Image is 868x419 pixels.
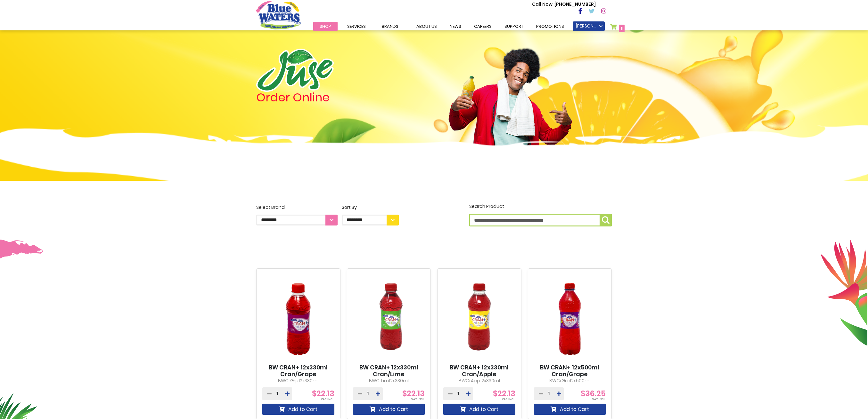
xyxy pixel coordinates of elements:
button: Search Product [600,214,612,226]
button: Add to Cart [534,404,606,415]
span: $22.13 [493,388,515,399]
img: BW CRAN+ 12x330ml Cran/Lime [353,274,425,364]
img: search-icon.png [602,216,610,224]
span: Services [347,23,366,29]
label: Select Brand [256,204,338,225]
img: BW CRAN+ 12x330ml Cran/Grape [262,274,334,364]
select: Select Brand [256,215,338,225]
a: 1 [610,24,625,33]
p: [PHONE_NUMBER] [532,1,596,8]
a: Promotions [530,22,570,31]
label: Search Product [469,203,612,226]
p: BWCrGrp12x330ml [262,377,334,384]
p: BWCrLim12x330ml [353,377,425,384]
a: support [498,22,530,31]
img: logo [256,49,334,92]
span: Brands [382,23,398,29]
span: $36.25 [581,388,606,399]
div: Sort By [342,204,399,211]
button: Add to Cart [262,404,334,415]
h4: Order Online [256,92,399,103]
span: Call Now : [532,1,554,7]
img: BW CRAN+ 12x330ml Cran/Apple [443,274,515,364]
a: [PERSON_NAME] [573,21,605,31]
span: $22.13 [402,388,425,399]
a: BW CRAN+ 12x330ml Cran/Lime [353,364,425,378]
img: man.png [448,37,573,174]
button: Add to Cart [443,404,515,415]
a: about us [410,22,443,31]
a: BW CRAN+ 12x500ml Cran/Grape [534,364,606,378]
a: BW CRAN+ 12x330ml Cran/Grape [262,364,334,378]
p: BWCrGrp12x500ml [534,377,606,384]
p: BWCrApp12x330ml [443,377,515,384]
a: careers [468,22,498,31]
img: BW CRAN+ 12x500ml Cran/Grape [534,274,606,364]
a: store logo [256,1,301,29]
span: 1 [621,25,623,32]
span: $22.13 [312,388,334,399]
span: Shop [320,23,331,29]
select: Sort By [342,215,399,225]
a: News [443,22,468,31]
input: Search Product [469,214,612,226]
button: Add to Cart [353,404,425,415]
a: BW CRAN+ 12x330ml Cran/Apple [443,364,515,378]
